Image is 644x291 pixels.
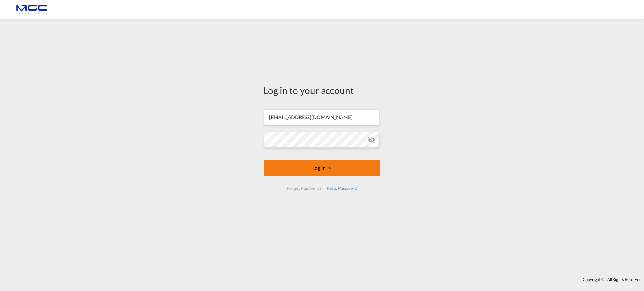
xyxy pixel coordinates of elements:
div: Reset Password [324,183,360,194]
input: Enter email/phone number [264,109,380,125]
md-icon: icon-eye-off [368,136,375,144]
div: Forgot Password? [284,183,324,194]
div: Log in to your account [264,84,380,97]
button: LOGIN [264,160,380,176]
img: 92835000d1c111ee8b33af35afdd26c7.png [9,3,52,17]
